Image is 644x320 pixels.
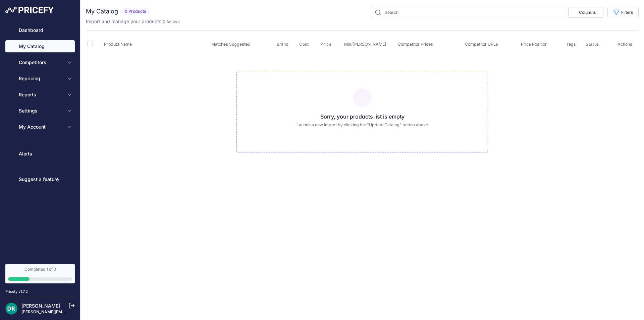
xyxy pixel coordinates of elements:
[5,289,28,294] div: Pricefy v1.7.2
[19,91,63,98] span: Reports
[398,42,433,47] span: Competitor Prices
[465,42,498,47] span: Competitor URLs
[568,7,603,18] button: Columns
[299,42,309,47] span: Cost
[21,303,60,309] a: [PERSON_NAME]
[5,73,75,85] button: Repricing
[618,42,632,47] span: Actions
[5,121,75,133] button: My Account
[607,7,639,18] button: Filters
[320,42,333,47] button: Price
[344,42,386,47] span: Min/[PERSON_NAME]
[5,173,75,185] a: Suggest a feature
[161,19,180,24] span: ( )
[163,19,178,24] a: 0 Active
[5,264,75,283] a: Completed 1 of 3
[320,42,331,47] span: Price
[521,42,547,47] span: Price Position
[5,7,54,13] img: Pricefy Logo
[5,89,75,101] button: Reports
[586,42,599,47] span: Status
[5,148,75,160] a: Alerts
[586,42,600,47] button: Status
[242,112,482,121] h3: Sorry, your products list is empty
[5,56,75,68] button: Competitors
[5,24,75,256] nav: Sidebar
[86,18,180,25] p: Import and manage your products
[8,267,72,272] div: Completed 1 of 3
[19,124,63,130] span: My Account
[371,7,564,18] input: Search
[19,107,63,114] span: Settings
[121,8,150,15] span: 0 Products
[5,40,75,52] a: My Catalog
[19,59,63,66] span: Competitors
[242,122,482,128] p: Launch a new import by clicking the "Update Catalog" button above
[299,42,310,47] button: Cost
[277,42,288,47] span: Brand
[21,309,125,314] a: [PERSON_NAME][EMAIL_ADDRESS][DOMAIN_NAME]
[211,42,251,47] span: Matches Suggested
[5,105,75,117] button: Settings
[104,42,132,47] span: Product Name
[566,42,576,47] span: Tags
[5,24,75,36] a: Dashboard
[19,75,63,82] span: Repricing
[86,7,118,16] h2: My Catalog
